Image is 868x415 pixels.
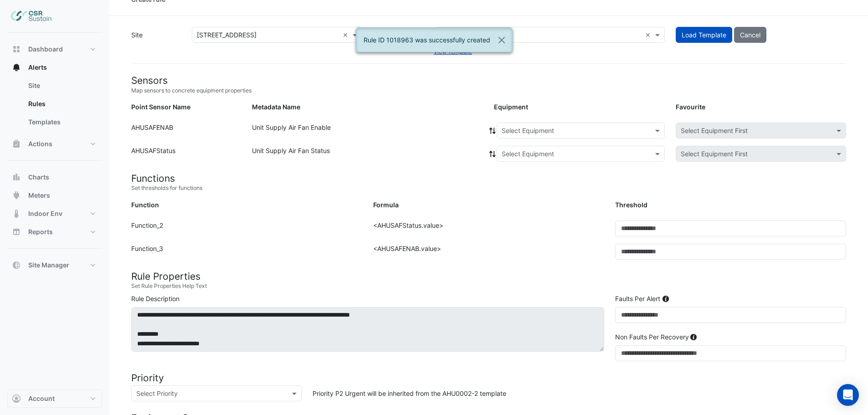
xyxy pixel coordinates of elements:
[247,123,488,142] div: Unit Supply Air Fan Enable
[28,209,62,218] span: Indoor Env
[368,27,428,56] label: Template
[7,205,102,223] button: Indoor Env
[21,95,102,113] a: Rules
[7,168,102,186] button: Charts
[7,186,102,205] button: Meters
[837,384,859,406] div: Open Intercom Messenger
[252,103,300,111] strong: Metadata Name
[131,87,846,95] small: Map sensors to concrete equipment properties
[11,7,52,26] img: Company Logo
[131,103,190,111] strong: Point Sensor Name
[7,389,102,408] button: Account
[7,77,102,135] div: Alerts
[494,103,528,111] strong: Equipment
[126,123,247,142] div: AHUSAFENAB
[12,227,21,236] app-icon: Reports
[12,191,21,200] app-icon: Meters
[676,103,705,111] strong: Favourite
[12,45,21,54] app-icon: Dashboard
[682,31,726,39] span: Load Template
[615,332,689,342] label: Non Faults Per Recovery
[126,244,368,267] div: Function_3
[12,209,21,218] app-icon: Indoor Env
[7,256,102,274] button: Site Manager
[131,372,846,384] h4: Priority
[12,261,21,270] app-icon: Site Manager
[126,220,368,244] div: Function_2
[7,135,102,153] button: Actions
[28,261,69,270] span: Site Manager
[356,27,513,52] ngb-alert: Rule ID 1018963 was successfully created
[7,58,102,77] button: Alerts
[126,146,247,165] div: AHUSAFStatus
[131,173,846,184] h4: Functions
[7,40,102,58] button: Dashboard
[12,173,21,182] app-icon: Charts
[488,149,497,159] span: Copy equipment to all points
[131,271,846,282] h4: Rule Properties
[740,31,760,39] span: Cancel
[368,244,610,267] div: <AHUSAFENAB.value>
[689,333,698,341] div: Tooltip anchor
[7,223,102,241] button: Reports
[131,294,180,303] label: Rule Description
[488,126,497,135] span: Copy equipment to all points
[28,45,63,54] span: Dashboard
[28,191,50,200] span: Meters
[615,201,647,209] strong: Threshold
[676,123,846,138] app-favourites-select: Select Favourite
[131,184,846,192] small: Set thresholds for functions
[676,27,732,43] button: Load Template
[615,294,660,303] label: Faults Per Alert
[28,139,52,149] span: Actions
[12,139,21,149] app-icon: Actions
[28,63,47,72] span: Alerts
[131,201,159,209] strong: Function
[247,146,488,165] div: Unit Supply Air Fan Status
[28,227,53,236] span: Reports
[734,27,766,43] button: Cancel
[645,30,653,40] span: Clear
[343,30,350,40] span: Clear
[676,146,846,162] app-favourites-select: Select Favourite
[368,220,610,244] div: <AHUSAFStatus.value>
[373,201,399,209] strong: Formula
[497,123,665,138] app-equipment-select: Select Equipment
[497,146,665,162] app-equipment-select: Select Equipment
[28,173,49,182] span: Charts
[131,75,846,86] h4: Sensors
[21,113,102,131] a: Templates
[662,295,670,303] div: Tooltip anchor
[28,394,55,403] span: Account
[126,27,186,56] label: Site
[131,282,846,290] small: Set Rule Properties Help Text
[491,28,512,52] button: Close
[21,77,102,95] a: Site
[12,63,21,72] app-icon: Alerts
[307,385,852,401] div: Priority P2 Urgent will be inherited from the AHU0002-2 template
